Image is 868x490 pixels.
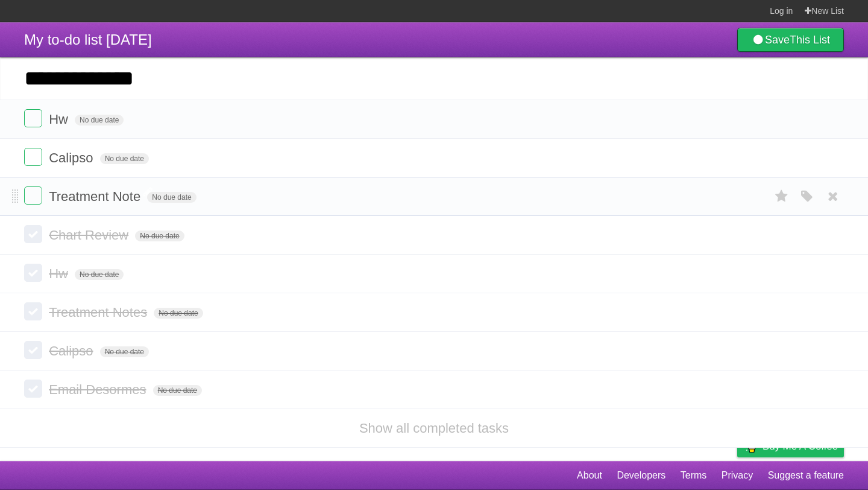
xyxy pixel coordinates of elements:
[24,225,42,243] label: Done
[24,302,42,320] label: Done
[770,186,793,206] label: Star task
[763,436,838,457] span: Buy me a coffee
[24,186,42,205] label: Done
[154,308,203,319] span: No due date
[722,464,753,487] a: Privacy
[617,464,665,487] a: Developers
[24,264,42,282] label: Done
[135,231,184,241] span: No due date
[49,189,143,204] span: Treatment Note
[24,380,42,398] label: Done
[49,343,96,358] span: Calipso
[790,34,830,46] b: This List
[359,421,509,436] a: Show all completed tasks
[49,227,131,243] span: Chart Review
[147,192,196,203] span: No due date
[24,109,42,127] label: Done
[49,305,150,320] span: Treatment Notes
[75,115,124,126] span: No due date
[100,346,149,357] span: No due date
[768,464,844,487] a: Suggest a feature
[49,112,71,127] span: Hw
[49,382,149,397] span: Email Desormes
[75,269,124,280] span: No due date
[24,31,152,48] span: My to-do list [DATE]
[49,150,96,165] span: Calipso
[24,148,42,166] label: Done
[681,464,707,487] a: Terms
[737,28,844,52] a: SaveThis List
[49,266,71,281] span: Hw
[24,341,42,359] label: Done
[577,464,602,487] a: About
[100,153,149,164] span: No due date
[153,385,202,396] span: No due date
